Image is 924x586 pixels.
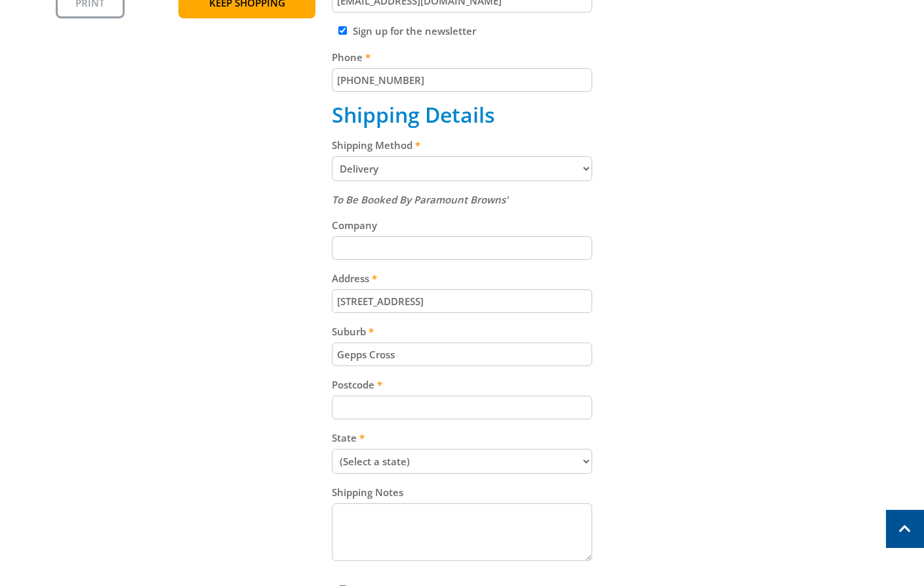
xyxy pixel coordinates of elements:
label: Suburb [332,324,592,339]
input: Please enter your postcode. [332,396,592,419]
label: Postcode [332,377,592,392]
input: Please enter your address. [332,289,592,313]
label: Address [332,270,592,286]
label: State [332,430,592,446]
select: Please select your state. [332,449,592,474]
label: Company [332,217,592,233]
em: To Be Booked By Paramount Browns' [332,193,508,206]
input: Please enter your suburb. [332,343,592,366]
h2: Shipping Details [332,102,592,127]
input: Please enter your telephone number. [332,68,592,92]
label: Sign up for the newsletter [353,24,476,37]
label: Shipping Notes [332,484,592,500]
select: Please select a shipping method. [332,156,592,181]
label: Phone [332,49,592,65]
label: Shipping Method [332,137,592,153]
